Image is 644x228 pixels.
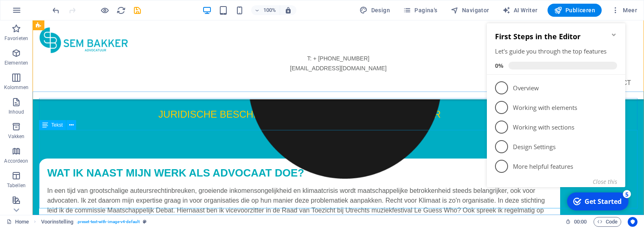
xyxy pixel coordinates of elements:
[574,217,587,227] span: 00 00
[100,5,110,15] button: Klik hier om de voorbeeldmodus te verlaten en verder te gaan met bewerken
[403,6,438,14] span: Pagina's
[132,5,142,15] button: save
[77,217,140,227] span: . preset-text-with-image-v4-default
[7,217,29,227] a: Klik om selectie op te heffen, dubbelklik om Pagina's te open
[3,123,142,142] li: Design Settings
[51,5,61,15] button: undo
[9,109,24,115] p: Inhoud
[51,6,61,15] i: Ongedaan maken: Elementen verplaatsen (Ctrl+Z)
[4,60,28,66] p: Elementen
[29,89,127,98] p: Working with elements
[101,183,138,192] div: Get Started
[7,182,26,189] p: Tabellen
[359,6,390,14] span: Design
[447,4,493,17] button: Navigator
[3,83,142,103] li: Working with elements
[451,6,489,14] span: Navigator
[29,128,127,137] p: Design Settings
[4,84,29,91] p: Kolommen
[133,6,142,15] i: Opslaan (Ctrl+S)
[29,148,127,156] p: More helpful features
[41,217,73,227] span: Klik om te selecteren, dubbelklik om te bewerken
[499,4,541,17] button: AI Writer
[109,163,134,171] button: Close this
[3,64,142,83] li: Overview
[116,5,126,15] button: reload
[3,103,142,123] li: Working with sections
[356,4,393,17] button: Design
[628,217,637,227] button: Usercentrics
[611,6,637,14] span: Meer
[554,6,595,14] span: Publiceren
[4,158,28,164] p: Accordeon
[29,69,127,78] p: Overview
[51,123,63,127] span: Tekst
[29,109,127,117] p: Working with sections
[143,219,147,224] i: Dit element is een aanpasbare voorinstelling
[594,217,621,227] button: Code
[251,5,280,15] button: 100%
[285,7,292,14] i: Stel bij het wijzigen van de grootte van de weergegeven website automatisch het juist zoomniveau ...
[580,219,581,225] span: :
[565,217,587,227] h6: Sessietijd
[11,17,134,27] h2: First Steps in the Editor
[11,47,25,55] span: 0%
[127,17,134,24] div: Minimize checklist
[4,35,28,42] p: Favorieten
[597,217,618,227] span: Code
[41,217,147,227] nav: breadcrumb
[3,142,142,162] li: More helpful features
[116,6,126,15] i: Pagina opnieuw laden
[83,178,145,196] div: Get Started 5 items remaining, 0% complete
[502,6,538,14] span: AI Writer
[8,133,25,140] p: Vakken
[400,4,441,17] button: Pagina's
[11,33,134,41] div: Let's guide you through the top features
[356,4,393,17] div: Design (Ctrl+Alt+Y)
[608,4,640,17] button: Meer
[263,5,276,15] h6: 100%
[548,4,602,17] button: Publiceren
[139,176,147,184] div: 5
